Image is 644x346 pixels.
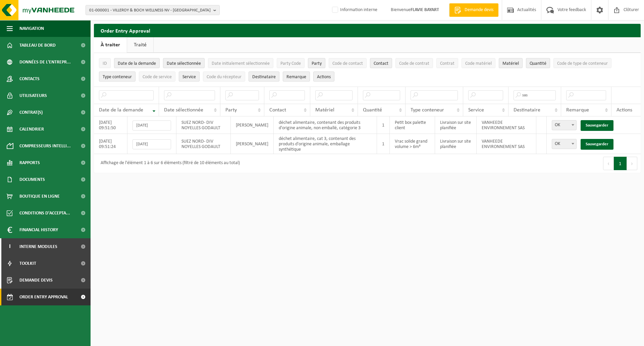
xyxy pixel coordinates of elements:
span: Contact [374,61,388,66]
span: Date initialement sélectionnée [212,61,270,66]
button: IDID: Activate to sort [99,58,111,68]
button: PartyParty: Activate to sort [308,58,325,68]
button: RemarqueRemarque: Activate to sort [283,71,310,82]
span: Contrat(s) [19,104,43,121]
span: ID [103,61,107,66]
span: Financial History [19,221,58,238]
span: Quantité [530,61,546,66]
span: Toolkit [19,255,36,272]
span: Code du récepteur [207,75,241,80]
td: SUEZ NORD- DIV NOYELLES GODAULT [176,134,231,154]
a: À traiter [94,37,127,53]
span: Remarque [566,107,589,113]
span: Documents [19,171,45,188]
td: déchet alimentaire, contenant des produits d'origine animale, non emballé, catégorie 3 [274,116,377,134]
a: Demande devis [449,3,498,17]
span: Boutique en ligne [19,188,60,205]
span: Compresseurs intelli... [19,138,71,154]
td: VANHEEDE ENVIRONNEMENT SAS [477,134,536,154]
a: Traité [127,37,153,53]
h2: Order Entry Approval [94,24,641,37]
span: Demande devis [19,272,53,289]
span: Quantité [363,107,382,113]
span: Code de contrat [399,61,429,66]
span: 01-000001 - VILLEROY & BOCH WELLNESS NV - [GEOGRAPHIC_DATA] [89,5,211,15]
span: OK [552,139,576,149]
button: Code de contratCode de contrat: Activate to sort [395,58,433,68]
button: Type conteneurType conteneur: Activate to sort [99,71,136,82]
td: SUEZ NORD- DIV NOYELLES GODAULT [176,116,231,134]
td: VANHEEDE ENVIRONNEMENT SAS [477,116,536,134]
label: Information interne [331,5,377,15]
span: Conditions d'accepta... [19,205,70,221]
td: Petit box palette client [390,116,435,134]
span: Code de type de conteneur [557,61,608,66]
td: [DATE] 09:51:24 [94,134,127,154]
span: Party [312,61,322,66]
td: [PERSON_NAME] [231,116,274,134]
span: Type conteneur [103,75,132,80]
div: Affichage de l'élément 1 à 6 sur 6 éléments (filtré de 10 éléments au total) [97,157,240,169]
span: Party Code [280,61,301,66]
span: Service [182,75,196,80]
button: 1 [614,157,627,170]
span: Navigation [19,20,44,37]
span: Date sélectionnée [164,107,203,113]
button: QuantitéQuantité: Activate to sort [526,58,550,68]
span: I [7,238,13,255]
button: Code de serviceCode de service: Activate to sort [139,71,175,82]
span: Order entry approval [19,289,68,305]
button: Next [627,157,637,170]
span: Contact [269,107,286,113]
td: [DATE] 09:51:50 [94,116,127,134]
a: Sauvegarder [581,120,613,131]
span: Destinataire [252,75,276,80]
span: Destinataire [514,107,540,113]
span: Matériel [502,61,519,66]
button: Code du récepteurCode du récepteur: Activate to sort [203,71,245,82]
span: OK [552,120,577,130]
button: DestinataireDestinataire : Activate to sort [249,71,279,82]
span: Contrat [440,61,454,66]
span: Code de service [143,75,172,80]
button: MatérielMatériel: Activate to sort [499,58,523,68]
button: ContratContrat: Activate to sort [436,58,458,68]
td: 1 [377,116,390,134]
span: Service [468,107,484,113]
button: Previous [603,157,614,170]
span: Calendrier [19,121,44,138]
button: 01-000001 - VILLEROY & BOCH WELLNESS NV - [GEOGRAPHIC_DATA] [86,5,220,15]
button: ContactContact: Activate to sort [370,58,392,68]
span: Remarque [286,75,306,80]
span: Type conteneur [411,107,444,113]
button: Date initialement sélectionnéeDate initialement sélectionnée: Activate to sort [208,58,273,68]
td: [PERSON_NAME] [231,134,274,154]
span: Date sélectionnée [167,61,201,66]
span: OK [552,139,577,149]
span: Matériel [315,107,334,113]
button: Date de la demandeDate de la demande: Activate to remove sorting [114,58,160,68]
button: Code de contactCode de contact: Activate to sort [329,58,367,68]
td: Livraison sur site planifiée [435,116,477,134]
button: Actions [313,71,334,82]
td: déchet alimentaire, cat 3, contenant des produits d'origine animale, emballage synthétique [274,134,377,154]
span: Tableau de bord [19,37,56,54]
a: Sauvegarder [581,139,613,150]
span: Actions [616,107,632,113]
td: Vrac solide grand volume > 6m³ [390,134,435,154]
td: 1 [377,134,390,154]
button: Date sélectionnéeDate sélectionnée: Activate to sort [163,58,205,68]
span: Interne modules [19,238,57,255]
button: Party CodeParty Code: Activate to sort [277,58,305,68]
button: ServiceService: Activate to sort [179,71,200,82]
td: Livraison sur site planifiée [435,134,477,154]
span: Contacts [19,70,40,87]
span: Code de contact [332,61,363,66]
button: Code de type de conteneurCode de type de conteneur: Activate to sort [553,58,611,68]
span: Données de l'entrepr... [19,54,71,70]
span: Code matériel [465,61,492,66]
span: Date de la demande [118,61,156,66]
span: Rapports [19,154,40,171]
strong: FLAVIE BAYART [411,7,439,12]
span: Actions [317,75,331,80]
